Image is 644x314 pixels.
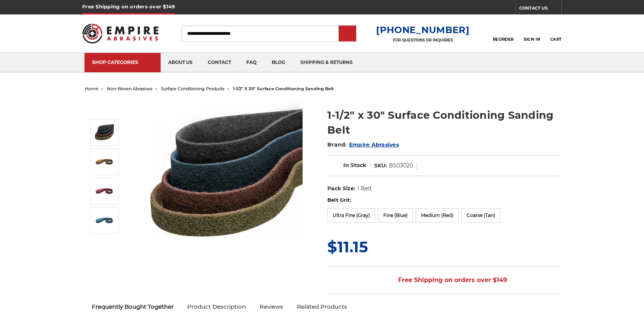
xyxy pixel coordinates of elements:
[95,211,114,230] img: 1-1/2" x 30" Blue Surface Conditioning Belt
[92,59,153,65] div: SHOP CATEGORIES
[327,108,559,137] h1: 1-1/2" x 30" Surface Conditioning Sanding Belt
[340,26,355,41] input: Submit
[327,196,559,204] label: Belt Grit:
[357,185,372,193] dd: 1 Belt
[550,37,562,42] span: Cart
[82,19,158,48] img: Empire Abrasives
[161,86,224,91] a: surface conditioning products
[95,123,114,142] img: 1.5"x30" Surface Conditioning Sanding Belts
[374,162,387,170] dt: SKU:
[95,152,114,171] img: 1-1/2" x 30" Tan Surface Conditioning Belt
[349,141,399,148] a: Empire Abrasives
[95,182,114,201] img: 1-1/2" x 30" Red Surface Conditioning Belt
[327,237,368,256] span: $11.15
[493,37,514,42] span: Reorder
[343,162,366,169] span: In Stock
[380,273,507,288] span: Free Shipping on orders over $149
[107,86,152,91] a: non-woven abrasives
[493,25,514,41] a: Reorder
[524,37,540,42] span: Sign In
[327,141,347,148] span: Brand:
[264,53,293,72] a: blog
[200,53,239,72] a: contact
[550,25,562,42] a: Cart
[376,38,470,43] p: FOR QUESTIONS OR INQUIRIES
[327,185,355,193] dt: Pack Size:
[96,235,114,251] button: Next
[233,86,334,91] span: 1-1/2" x 30" surface conditioning sanding belt
[96,103,114,119] button: Previous
[293,53,360,72] a: shipping & returns
[150,100,303,252] img: 1.5"x30" Surface Conditioning Sanding Belts
[519,4,561,14] a: CONTACT US
[239,53,264,72] a: faq
[161,53,200,72] a: about us
[376,24,470,35] a: [PHONE_NUMBER]
[85,86,98,91] a: home
[389,162,413,170] dd: BS03020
